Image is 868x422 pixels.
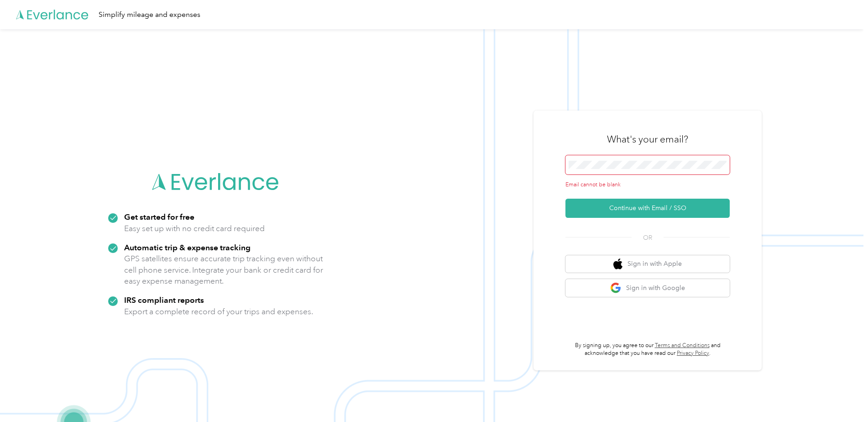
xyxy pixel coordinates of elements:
[565,181,730,189] div: Email cannot be blank
[124,212,194,222] strong: Get started for free
[124,306,313,317] p: Export a complete record of your trips and expenses.
[124,295,204,305] strong: IRS compliant reports
[565,342,730,358] p: By signing up, you agree to our and acknowledge that you have read our .
[632,233,664,243] span: OR
[655,342,710,349] a: Terms and Conditions
[124,243,251,252] strong: Automatic trip & expense tracking
[677,350,709,357] a: Privacy Policy
[610,282,622,294] img: google logo
[124,253,324,287] p: GPS satellites ensure accurate trip tracking even without cell phone service. Integrate your bank...
[124,223,265,234] p: Easy set up with no credit card required
[99,9,200,21] div: Simplify mileage and expenses
[565,255,730,273] button: apple logoSign in with Apple
[565,199,730,218] button: Continue with Email / SSO
[607,133,688,146] h3: What's your email?
[613,258,622,270] img: apple logo
[565,279,730,297] button: google logoSign in with Google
